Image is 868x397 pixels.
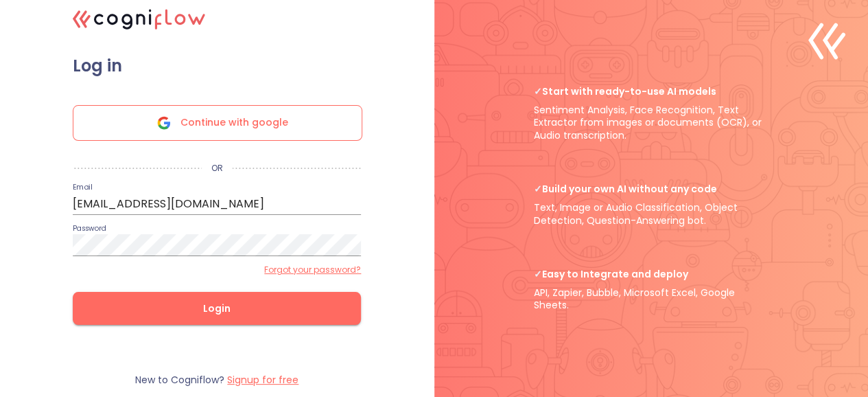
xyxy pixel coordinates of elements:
p: OR [202,163,233,174]
button: Login [73,292,361,325]
p: Sentiment Analysis, Face Recognition, Text Extractor from images or documents (OCR), or Audio tra... [534,85,769,141]
b: ✓ [534,182,542,196]
b: ✓ [534,267,542,281]
span: Login [95,300,339,317]
span: Easy to Integrate and deploy [534,268,769,281]
div: Continue with google [73,105,362,141]
span: Start with ready-to-use AI models [534,85,769,98]
p: API, Zapier, Bubble, Microsoft Excel, Google Sheets. [534,268,769,312]
span: Continue with google [180,106,288,140]
label: Email [73,183,92,191]
label: Password [73,225,106,232]
b: ✓ [534,84,542,98]
p: Text, Image or Audio Classification, Object Detection, Question-Answering bot. [534,183,769,227]
span: Log in [73,56,361,76]
label: Forgot your password? [264,264,361,275]
label: Signup for free [227,373,298,387]
span: Build your own AI without any code [534,183,769,196]
p: New to Cogniflow? [135,374,298,387]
